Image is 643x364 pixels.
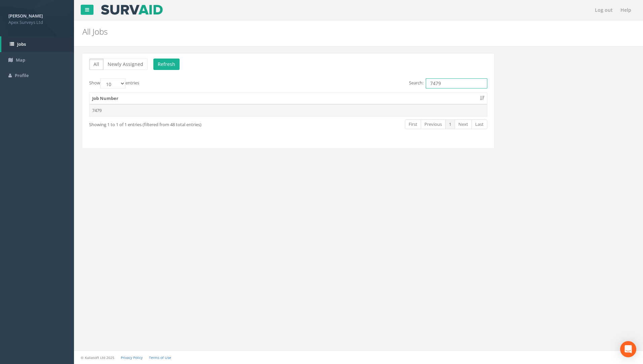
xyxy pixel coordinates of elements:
[405,119,421,129] a: First
[471,119,487,129] a: Last
[15,72,29,78] span: Profile
[89,119,249,128] div: Showing 1 to 1 of 1 entries (filtered from 48 total entries)
[426,78,487,88] input: Search:
[89,104,487,116] td: 7479
[81,355,114,360] small: © Kullasoft Ltd 2025
[89,78,139,88] label: Show entries
[89,93,487,105] th: Job Number: activate to sort column ascending
[409,78,487,88] label: Search:
[8,13,43,19] strong: [PERSON_NAME]
[89,59,104,70] button: All
[149,355,171,360] a: Terms of Use
[121,355,143,360] a: Privacy Policy
[455,119,472,129] a: Next
[445,119,455,129] a: 1
[82,27,541,36] h2: All Jobs
[17,41,26,47] span: Jobs
[16,57,25,63] span: Map
[153,59,180,70] button: Refresh
[103,59,148,70] button: Newly Assigned
[421,119,446,129] a: Previous
[8,11,66,25] a: [PERSON_NAME] Apex Surveys Ltd
[8,19,66,26] span: Apex Surveys Ltd
[100,78,125,88] select: Showentries
[620,341,636,357] div: Open Intercom Messenger
[1,36,74,52] a: Jobs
